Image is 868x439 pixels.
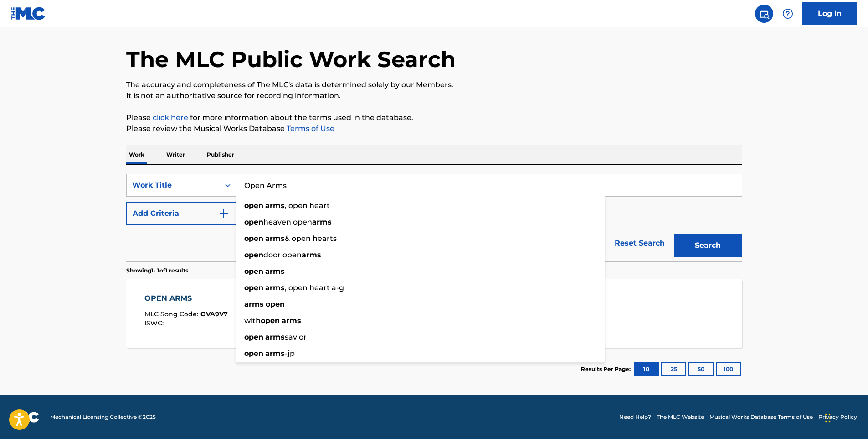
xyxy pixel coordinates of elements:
[126,145,147,164] p: Work
[126,79,742,90] p: The accuracy and completeness of The MLC's data is determined solely by our Members.
[11,7,46,20] img: MLC Logo
[218,208,229,219] img: 9d2ae6d4665cec9f34b9.svg
[759,8,770,19] img: search
[312,218,332,226] strong: arms
[619,413,651,421] a: Need Help?
[285,349,295,358] span: -jp
[204,145,237,164] p: Publisher
[688,362,714,376] button: 50
[818,413,857,421] a: Privacy Policy
[263,218,312,226] span: heaven open
[674,234,742,257] button: Search
[244,300,264,308] strong: arms
[302,251,321,259] strong: arms
[263,251,302,259] span: door open
[200,310,228,318] span: OVA9V7
[822,395,868,439] iframe: Chat Widget
[802,2,857,25] a: Log In
[244,349,263,358] strong: open
[825,404,831,432] div: Drag
[265,201,285,210] strong: arms
[779,5,797,23] div: Help
[126,90,742,101] p: It is not an authoritative source for recording information.
[265,234,285,243] strong: arms
[244,333,263,341] strong: open
[285,283,344,292] span: , open heart a-g
[244,283,263,292] strong: open
[581,365,633,373] p: Results Per Page:
[755,5,773,23] a: Public Search
[285,124,334,133] a: Terms of Use
[244,316,261,325] span: with
[716,362,741,376] button: 100
[265,349,285,358] strong: arms
[126,46,456,73] h1: The MLC Public Work Search
[282,316,301,325] strong: arms
[782,8,793,19] img: help
[285,234,337,243] span: & open hearts
[610,233,669,253] a: Reset Search
[244,267,263,276] strong: open
[265,333,285,341] strong: arms
[244,201,263,210] strong: open
[634,362,659,376] button: 10
[126,279,742,348] a: OPEN ARMSMLC Song Code:OVA9V7ISWC:Writers (2)[PERSON_NAME], [PERSON_NAME]Recording Artists (2569)...
[144,319,166,327] span: ISWC :
[244,251,263,259] strong: open
[164,145,188,164] p: Writer
[261,316,280,325] strong: open
[126,202,236,225] button: Add Criteria
[126,174,742,261] form: Search Form
[244,218,263,226] strong: open
[285,201,330,210] span: , open heart
[132,180,214,191] div: Work Title
[11,412,39,423] img: logo
[153,113,188,122] a: click here
[709,413,813,421] a: Musical Works Database Terms of Use
[126,123,742,134] p: Please review the Musical Works Database
[266,300,285,308] strong: open
[661,362,686,376] button: 25
[144,310,200,318] span: MLC Song Code :
[144,293,228,304] div: OPEN ARMS
[265,283,285,292] strong: arms
[50,413,156,421] span: Mechanical Licensing Collective © 2025
[126,267,188,275] p: Showing 1 - 1 of 1 results
[657,413,704,421] a: The MLC Website
[126,112,742,123] p: Please for more information about the terms used in the database.
[244,234,263,243] strong: open
[265,267,285,276] strong: arms
[285,333,307,341] span: savior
